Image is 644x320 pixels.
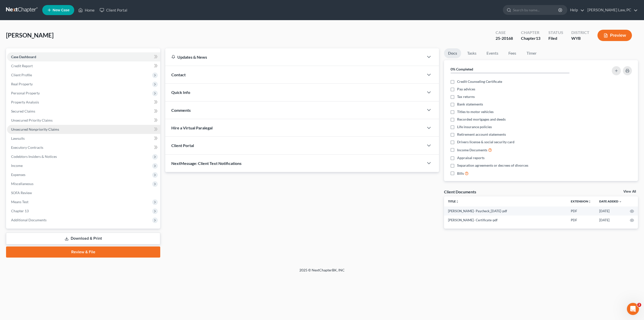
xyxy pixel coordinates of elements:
span: Miscellaneous [11,182,33,186]
span: Income Documents [457,148,487,153]
a: Secured Claims [7,107,160,116]
a: Case Dashboard [7,52,160,61]
div: Filed [548,35,563,41]
span: Client Profile [11,73,32,77]
span: Bills [457,171,464,176]
input: Search by name... [513,5,559,15]
a: View All [623,190,636,193]
a: Property Analysis [7,98,160,107]
span: 13 [536,36,540,41]
span: Property Analysis [11,100,39,104]
a: Review & File [6,246,160,258]
span: Unsecured Nonpriority Claims [11,127,59,131]
span: Contact [171,72,186,77]
a: Download & Print [6,233,160,244]
span: New Case [53,8,69,12]
span: Income [11,163,23,168]
div: Client Documents [444,189,476,194]
span: Credit Counseling Certificate [457,79,502,84]
span: Real Property [11,82,33,86]
span: Expenses [11,172,25,177]
td: [DATE] [595,206,626,216]
a: [PERSON_NAME] Law, PC [585,6,638,15]
a: Home [76,6,97,15]
div: Status [548,30,563,35]
span: Quick Info [171,90,190,95]
div: Chapter [521,30,540,35]
div: Updates & News [171,54,418,60]
a: Titleunfold_more [448,199,459,203]
span: Unsecured Priority Claims [11,118,53,122]
span: Bank statements [457,102,483,107]
td: [PERSON_NAME]- Paycheck_[DATE]-pdf [444,206,567,216]
span: Case Dashboard [11,55,36,59]
td: PDF [567,216,595,225]
div: Chapter [521,35,540,41]
span: Credit Report [11,64,33,68]
td: [PERSON_NAME]- Certificate-pdf [444,216,567,225]
a: Date Added expand_more [599,199,622,203]
div: District [571,30,589,35]
span: Tax returns [457,94,475,99]
span: Comments [171,108,191,113]
span: NextMessage: Client Text Notifications [171,161,242,166]
a: Help [568,6,584,15]
span: Personal Property [11,91,40,95]
i: unfold_more [456,200,459,203]
span: Separation agreements or decrees of divorces [457,163,528,168]
span: Retirement account statements [457,132,506,137]
a: Lawsuits [7,134,160,143]
i: expand_more [619,200,622,203]
div: 2025 © NextChapterBK, INC [179,268,465,277]
span: Means Test [11,200,28,204]
div: 25-20168 [496,35,513,41]
strong: 0% Completed [451,67,473,71]
span: 2 [637,303,641,307]
a: Docs [444,48,461,58]
span: Life insurance policies [457,124,492,129]
span: Drivers license & social security card [457,139,514,145]
span: Executory Contracts [11,145,43,150]
span: Lawsuits [11,136,25,140]
td: [DATE] [595,216,626,225]
a: Events [482,48,502,58]
div: Case [496,30,513,35]
span: Recorded mortgages and deeds [457,117,506,122]
iframe: Intercom live chat [627,303,639,315]
div: WYB [571,35,589,41]
span: SOFA Review [11,191,32,195]
i: unfold_more [588,200,591,203]
span: Codebtors Insiders & Notices [11,154,57,159]
button: Preview [597,30,632,41]
span: Appraisal reports [457,155,485,160]
span: Pay advices [457,87,475,92]
a: Executory Contracts [7,143,160,152]
a: Unsecured Nonpriority Claims [7,125,160,134]
td: PDF [567,206,595,216]
span: Secured Claims [11,109,35,113]
a: Client Portal [97,6,130,15]
span: Client Portal [171,143,194,148]
a: Tasks [463,48,480,58]
a: SOFA Review [7,188,160,197]
a: Unsecured Priority Claims [7,116,160,125]
span: Additional Documents [11,218,47,222]
a: Credit Report [7,61,160,70]
a: Fees [504,48,520,58]
span: Chapter 13 [11,209,29,213]
span: Hire a Virtual Paralegal [171,125,213,130]
a: Extensionunfold_more [571,199,591,203]
span: [PERSON_NAME] [6,31,54,39]
span: Titles to motor vehicles [457,109,494,114]
a: Timer [522,48,541,58]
